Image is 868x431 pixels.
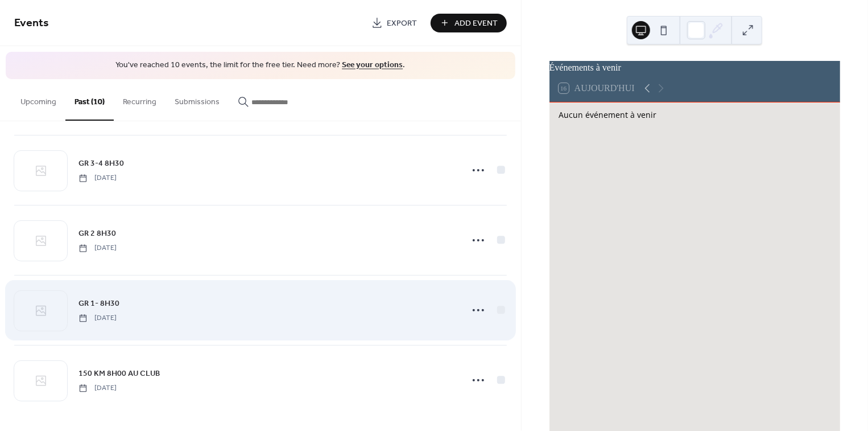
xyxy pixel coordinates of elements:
[65,79,114,121] button: Past (10)
[78,298,119,310] span: GR 1- 8H30
[17,60,504,72] span: You've reached 10 events, the limit for the free tier. Need more? .
[78,243,117,253] span: [DATE]
[78,158,124,170] span: GR 3-4 8H30
[78,313,117,323] span: [DATE]
[387,18,418,30] span: Export
[78,297,119,310] a: GR 1- 8H30
[78,228,116,240] span: GR 2 8H30
[342,58,403,73] a: See your options
[78,227,116,240] a: GR 2 8H30
[78,173,117,183] span: [DATE]
[78,368,160,380] span: 150 KM 8H00 AU CLUB
[549,61,840,75] div: Événements à venir
[78,383,117,393] span: [DATE]
[78,157,124,170] a: GR 3-4 8H30
[166,79,229,120] button: Submissions
[559,109,831,120] div: Aucun événement à venir
[78,367,160,380] a: 150 KM 8H00 AU CLUB
[11,79,65,120] button: Upcoming
[114,79,166,120] button: Recurring
[14,13,49,35] span: Events
[363,14,426,32] a: Export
